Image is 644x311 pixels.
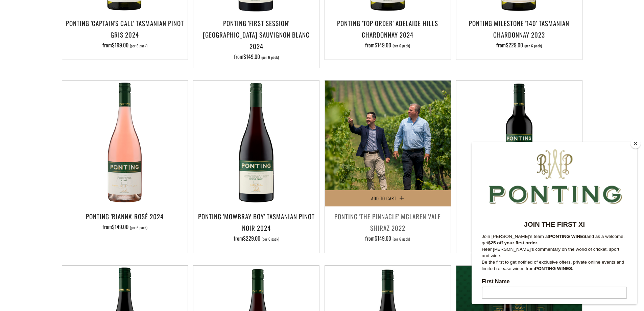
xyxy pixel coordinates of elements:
span: (per 6 pack) [262,237,279,241]
span: Add to Cart [371,195,396,202]
h3: Ponting 'Top Order' Adelaide Hills Chardonnay 2024 [328,17,447,40]
span: $149.00 [112,223,128,231]
p: Hear [PERSON_NAME]'s commentary on the world of cricket, sport and wine. [10,104,156,117]
span: (per 6 pack) [130,44,147,48]
button: Close [630,138,641,149]
a: Ponting 'First Session' [GEOGRAPHIC_DATA] Sauvignon Blanc 2024 from$149.00 (per 6 pack) [193,17,319,60]
span: (per 6 pack) [524,44,542,48]
a: Ponting 'Mowbray Boy' Tasmanian Pinot Noir 2024 from$229.00 (per 6 pack) [193,210,319,244]
span: $149.00 [243,52,260,61]
strong: $25 off your first order. [17,98,67,104]
span: (per 6 pack) [392,44,410,48]
label: First Name [10,137,156,145]
span: $149.00 [375,41,391,49]
span: (per 6 pack) [130,226,147,229]
h3: Ponting 'Rianna' Rosé 2024 [66,210,185,222]
a: Ponting 'Close of Play' Cabernet Sauvignon 2023 from$149.00 (per 6 pack) [456,210,582,244]
input: Subscribe [10,222,156,234]
p: Be the first to get notified of exclusive offers, private online events and limited release wines... [10,117,156,130]
label: Last Name [10,165,156,173]
span: from [365,234,410,242]
span: (per 6 pack) [392,237,410,241]
h3: Ponting 'Mowbray Boy' Tasmanian Pinot Noir 2024 [197,210,316,234]
span: We will send you a confirmation email to subscribe. I agree to sign up to the Ponting Wines newsl... [10,242,151,272]
h3: Ponting 'Captain's Call' Tasmanian Pinot Gris 2024 [66,17,185,40]
a: Ponting 'Top Order' Adelaide Hills Chardonnay 2024 from$149.00 (per 6 pack) [325,17,451,51]
span: (per 6 pack) [261,55,279,59]
span: from [102,223,147,231]
span: from [365,41,410,49]
a: Ponting Milestone '140' Tasmanian Chardonnay 2023 from$229.00 (per 6 pack) [456,17,582,51]
h3: Ponting 'The Pinnacle' McLaren Vale Shiraz 2022 [328,210,447,234]
span: from [234,234,279,242]
a: Ponting 'Captain's Call' Tasmanian Pinot Gris 2024 from$199.00 (per 6 pack) [62,17,188,51]
span: $229.00 [243,234,260,242]
button: Add to Cart [325,190,451,206]
strong: PONTING WINES [77,92,115,97]
span: from [234,52,279,61]
a: Ponting 'Rianna' Rosé 2024 from$149.00 (per 6 pack) [62,210,188,244]
h3: Ponting 'Close of Play' Cabernet Sauvignon 2023 [460,210,579,234]
h3: Ponting 'First Session' [GEOGRAPHIC_DATA] Sauvignon Blanc 2024 [197,17,316,52]
span: $199.00 [112,41,128,49]
span: $229.00 [506,41,523,49]
h3: Ponting Milestone '140' Tasmanian Chardonnay 2023 [460,17,579,40]
strong: PONTING WINES. [63,124,102,129]
span: $149.00 [375,234,391,242]
label: Email [10,194,156,202]
p: Join [PERSON_NAME]'s team at and as a welcome, get [10,91,156,104]
span: from [496,41,542,49]
a: Ponting 'The Pinnacle' McLaren Vale Shiraz 2022 from$149.00 (per 6 pack) [325,210,451,244]
span: from [102,41,147,49]
strong: JOIN THE FIRST XI [52,79,113,86]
